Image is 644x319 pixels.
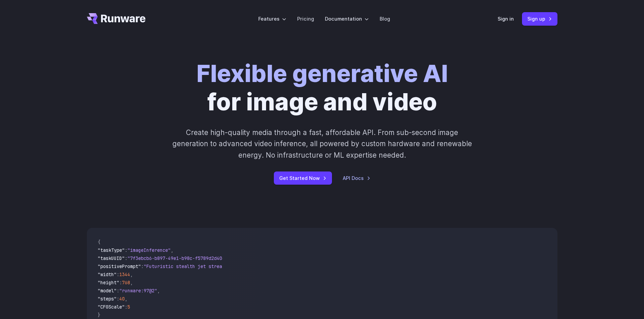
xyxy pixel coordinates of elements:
span: : [119,280,122,286]
span: "Futuristic stealth jet streaking through a neon-lit cityscape with glowing purple exhaust" [144,263,390,269]
span: } [98,312,100,318]
span: , [171,247,173,253]
span: , [157,288,160,294]
span: "runware:97@2" [119,288,157,294]
span: : [125,304,127,310]
span: : [117,288,119,294]
a: Sign in [498,15,514,23]
a: Pricing [297,15,314,23]
a: Go to / [87,13,146,24]
span: "taskUUID" [98,255,125,261]
span: , [130,271,133,277]
a: Get Started Now [274,171,332,185]
span: 768 [122,280,130,286]
span: : [125,255,127,261]
span: : [125,247,127,253]
span: 40 [119,296,125,302]
strong: Flexible generative AI [196,59,448,88]
span: "model" [98,288,117,294]
span: : [141,263,144,269]
span: "height" [98,280,119,286]
p: Create high-quality media through a fast, affordable API. From sub-second image generation to adv... [171,127,473,161]
span: 5 [127,304,130,310]
span: "positivePrompt" [98,263,141,269]
span: , [130,280,133,286]
span: "7f3ebcb6-b897-49e1-b98c-f5789d2d40d7" [127,255,230,261]
span: : [117,296,119,302]
label: Features [258,15,286,23]
span: "steps" [98,296,117,302]
span: : [117,271,119,277]
h1: for image and video [196,59,448,116]
span: , [125,296,127,302]
span: 1344 [119,271,130,277]
a: Sign up [522,12,557,25]
span: "taskType" [98,247,125,253]
span: "width" [98,271,117,277]
a: API Docs [343,174,371,182]
span: { [98,239,100,245]
a: Blog [380,15,390,23]
span: "CFGScale" [98,304,125,310]
label: Documentation [325,15,369,23]
span: "imageInference" [127,247,171,253]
